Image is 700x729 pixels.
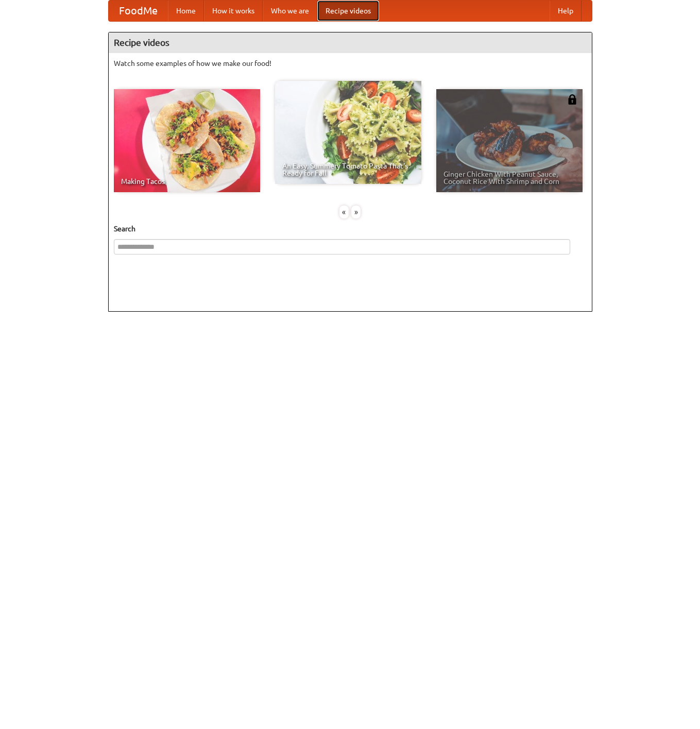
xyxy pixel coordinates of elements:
div: « [339,206,349,218]
a: An Easy, Summery Tomato Pasta That's Ready for Fall [275,81,421,184]
h4: Recipe videos [109,32,592,53]
div: » [351,206,361,218]
a: FoodMe [109,1,168,21]
span: Making Tacos [121,178,253,185]
a: Home [168,1,204,21]
img: 483408.png [567,94,577,105]
a: Who we are [263,1,317,21]
a: Making Tacos [114,89,260,192]
h5: Search [114,224,587,234]
a: Recipe videos [317,1,379,21]
a: Help [550,1,582,21]
span: An Easy, Summery Tomato Pasta That's Ready for Fall [282,162,414,177]
a: How it works [204,1,263,21]
p: Watch some examples of how we make our food! [114,58,587,69]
